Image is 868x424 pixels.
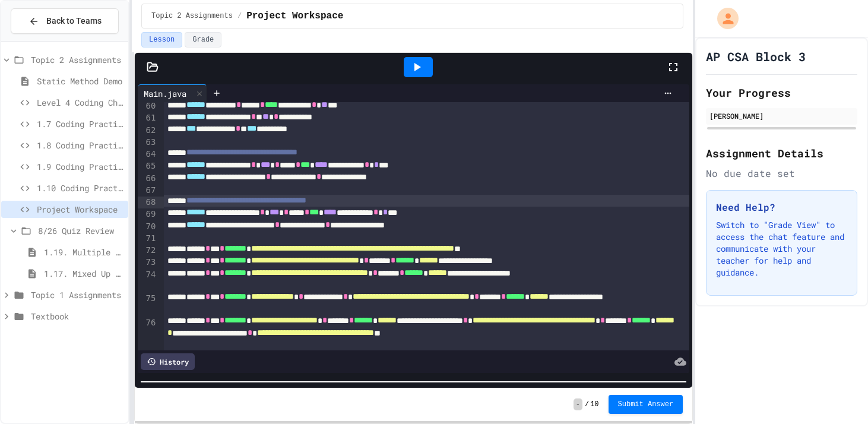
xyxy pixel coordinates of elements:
h3: Need Help? [716,200,847,214]
span: - [574,398,582,410]
span: / [585,400,589,409]
button: Submit Answer [609,395,683,414]
div: 67 [138,185,157,197]
div: No due date set [706,166,857,181]
span: Submit Answer [618,400,674,409]
span: 1.7 Coding Practice [37,118,123,130]
div: 70 [138,221,157,233]
div: 69 [138,208,157,220]
span: Level 4 Coding Challenge [37,96,123,109]
div: 62 [138,125,157,137]
div: Main.java [138,84,207,102]
span: 1.10 Coding Practice [37,182,123,194]
h2: Your Progress [706,84,857,101]
span: Project Workspace [246,9,343,23]
div: 71 [138,233,157,245]
div: 63 [138,137,157,148]
span: 1.19. Multiple Choice Exercises for Unit 1a (1.1-1.6) [44,246,123,258]
h1: AP CSA Block 3 [706,48,806,65]
div: My Account [705,5,742,32]
span: Textbook [31,310,123,322]
span: Back to Teams [46,15,102,27]
span: 1.8 Coding Practice [37,139,123,151]
button: Back to Teams [11,8,119,34]
span: 1.17. Mixed Up Code Practice 1.1-1.6 [44,267,123,280]
span: Topic 2 Assignments [31,53,123,66]
div: 60 [138,100,157,112]
span: / [237,11,242,21]
button: Lesson [141,32,182,48]
div: 66 [138,173,157,185]
div: 65 [138,160,157,172]
span: Static Method Demo [37,75,123,87]
div: History [141,353,195,370]
div: 61 [138,112,157,124]
span: 10 [590,400,598,409]
div: 75 [138,293,157,317]
div: 72 [138,245,157,257]
span: 8/26 Quiz Review [38,224,123,237]
div: Main.java [138,87,192,100]
button: Grade [185,32,221,48]
span: Project Workspace [37,203,123,216]
p: Switch to "Grade View" to access the chat feature and communicate with your teacher for help and ... [716,219,847,279]
div: 68 [138,197,157,208]
div: 76 [138,317,157,353]
div: [PERSON_NAME] [709,110,854,121]
span: 1.9 Coding Practice [37,160,123,173]
div: 74 [138,269,157,293]
span: Topic 2 Assignments [151,11,233,21]
h2: Assignment Details [706,145,857,162]
div: 64 [138,148,157,160]
span: Topic 1 Assignments [31,289,123,301]
div: 73 [138,257,157,268]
